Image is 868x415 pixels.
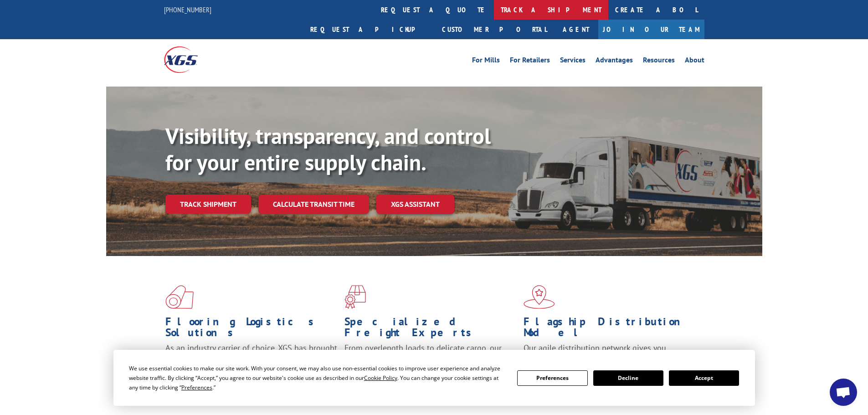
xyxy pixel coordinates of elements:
[258,195,369,214] a: Calculate transit time
[598,20,704,39] a: Join Our Team
[165,195,251,214] a: Track shipment
[376,195,454,214] a: XGS ASSISTANT
[510,56,550,67] a: For Retailers
[165,122,491,176] b: Visibility, transparency, and control for your entire supply chain.
[165,285,194,309] img: xgs-icon-total-supply-chain-intelligence-red
[524,343,691,364] span: Our agile distribution network gives you nationwide inventory management on demand.
[344,285,366,309] img: xgs-icon-focused-on-flooring-red
[344,316,517,343] h1: Specialized Freight Experts
[560,56,586,67] a: Services
[165,343,337,375] span: As an industry carrier of choice, XGS has brought innovation and dedication to flooring logistics...
[524,285,555,309] img: xgs-icon-flagship-distribution-model-red
[129,364,506,392] div: We use essential cookies to make our site work. With your consent, we may also use non-essential ...
[181,384,212,391] span: Preferences
[303,20,435,39] a: Request a pickup
[669,370,739,386] button: Accept
[113,350,755,406] div: Cookie Consent Prompt
[344,343,517,383] p: From overlength loads to delicate cargo, our experienced staff knows the best way to move your fr...
[596,56,633,67] a: Advantages
[554,20,598,39] a: Agent
[517,370,587,386] button: Preferences
[643,56,675,67] a: Resources
[524,316,696,343] h1: Flagship Distribution Model
[830,379,857,406] div: Open chat
[364,374,397,382] span: Cookie Policy
[164,5,211,14] a: [PHONE_NUMBER]
[593,370,663,386] button: Decline
[165,316,338,343] h1: Flooring Logistics Solutions
[685,56,704,67] a: About
[472,56,500,67] a: For Mills
[435,20,554,39] a: Customer Portal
